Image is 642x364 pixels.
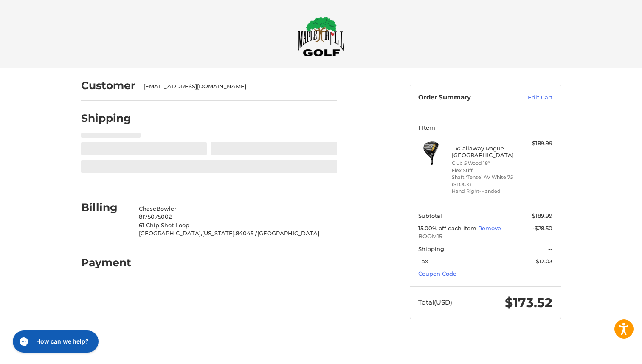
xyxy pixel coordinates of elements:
[452,188,517,195] li: Hand Right-Handed
[532,212,552,219] span: $189.99
[418,258,428,265] span: Tax
[452,167,517,174] li: Flex Stiff
[452,145,517,159] h4: 1 x Callaway Rogue [GEOGRAPHIC_DATA]
[452,160,517,167] li: Club 5 Wood 18°
[144,82,329,91] div: [EMAIL_ADDRESS][DOMAIN_NAME]
[418,124,552,131] h3: 1 Item
[510,93,552,102] a: Edit Cart
[452,174,517,188] li: Shaft *Tensei AV White 75 (STOCK)
[536,258,552,265] span: $12.03
[202,230,236,237] span: [US_STATE],
[139,213,172,220] span: 8175075002
[81,256,131,269] h2: Payment
[519,139,552,148] div: $189.99
[548,245,552,252] span: --
[81,79,135,92] h2: Customer
[139,205,156,212] span: Chase
[418,212,442,219] span: Subtotal
[418,232,552,241] span: BOOM15
[505,295,552,310] span: $173.52
[418,245,444,252] span: Shipping
[418,225,478,231] span: 15.00% off each item
[478,225,501,231] a: Remove
[236,230,257,237] span: 84045 /
[8,327,101,356] iframe: Gorgias live chat messenger
[81,112,131,125] h2: Shipping
[532,225,552,231] span: -$28.50
[418,270,456,277] a: Coupon Code
[298,17,344,56] img: Maple Hill Golf
[139,230,202,237] span: [GEOGRAPHIC_DATA],
[139,222,189,229] span: 61 Chip Shot Loop
[418,298,452,306] span: Total (USD)
[81,201,131,214] h2: Billing
[156,205,176,212] span: Bowler
[257,230,319,237] span: [GEOGRAPHIC_DATA]
[418,93,510,102] h3: Order Summary
[572,341,642,364] iframe: Google Customer Reviews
